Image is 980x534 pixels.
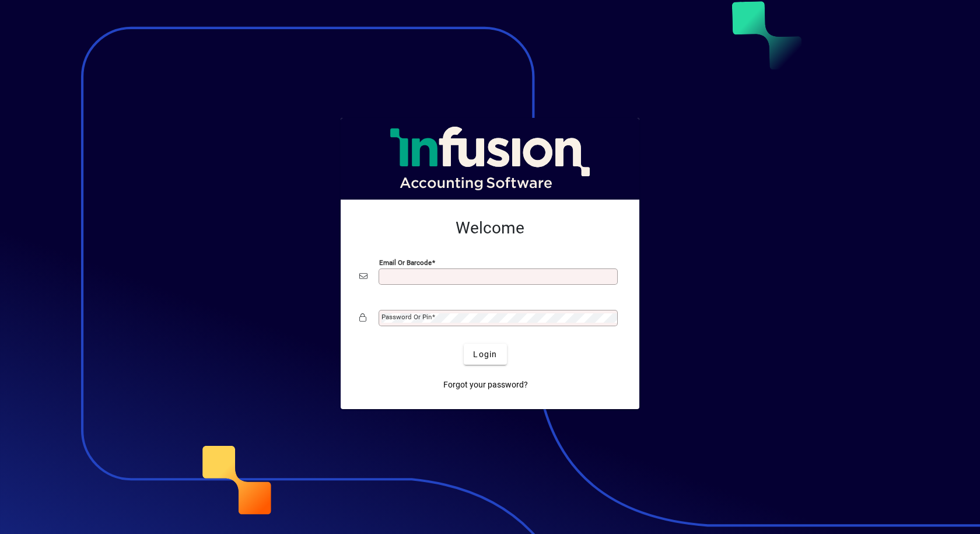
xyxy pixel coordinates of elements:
mat-label: Password or Pin [381,313,432,321]
a: Forgot your password? [439,374,533,395]
button: Login [464,344,506,365]
h2: Welcome [359,218,621,238]
mat-label: Email or Barcode [379,259,432,267]
span: Login [473,348,497,361]
span: Forgot your password? [443,379,528,391]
